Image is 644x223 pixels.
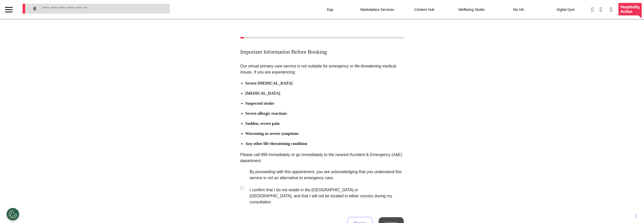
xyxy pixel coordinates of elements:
[245,91,280,95] b: [MEDICAL_DATA]
[401,3,448,17] div: Content Hub
[240,49,404,55] h2: Important Information Before Booking
[245,111,287,116] b: Severe allergic reactions
[245,169,402,205] label: By proceeding with this appointment, you are acknowledging that you understand this service is no...
[542,3,589,17] div: Digital Gym
[245,121,279,126] b: Sudden, severe pain
[240,63,404,75] p: Our virtual primary care service is not suitable for emergency or life-threatening medical issues...
[7,208,19,220] button: Open Preferences
[307,3,354,17] div: Eap
[245,131,299,136] b: Worsening or severe symptoms
[245,101,274,105] b: Suspected stroke
[245,141,307,146] b: Any other life-threatening condition
[354,3,401,17] div: Marketplace Services
[495,3,542,17] div: My HA
[240,152,404,164] p: Please call 999 immediately or go immediately to the nearest Accident & Emergency (A&E) department.
[448,3,495,17] div: Wellbeing Studio
[245,81,293,85] b: Severe [MEDICAL_DATA]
